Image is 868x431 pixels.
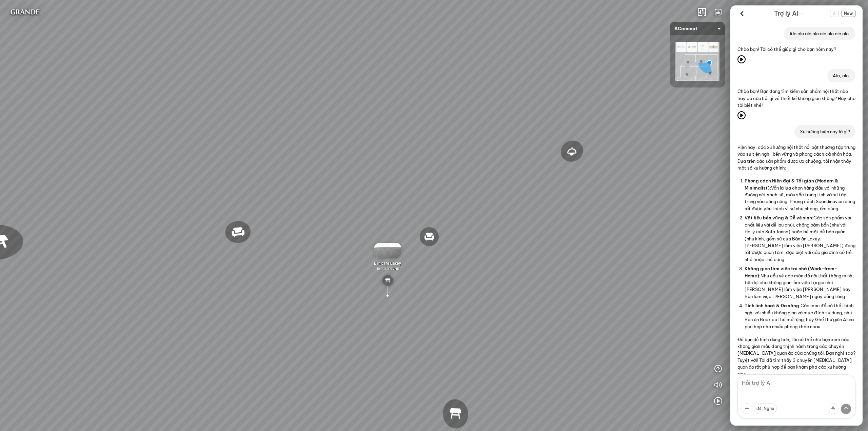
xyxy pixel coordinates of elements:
[745,303,801,308] span: Tính linh hoạt & Đa năng:
[745,176,855,213] li: Vẫn là lựa chọn hàng đầu với những đường nét sạch sẽ, màu sắc trung tính và sự tập trung vào công...
[830,10,839,17] span: VI
[842,10,855,17] span: New
[745,266,837,278] span: Không gian làm việc tại nhà (Work-from-Home):
[374,261,401,266] span: Bàn cafe Laxey
[745,301,855,331] li: Các món đồ có thể thích nghi với nhiều không gian và mục đích sử dụng, như Bàn ăn Brick có thể mở...
[737,46,855,53] p: Chào bạn! Tôi có thể giúp gì cho bạn hôm nay?
[737,336,855,378] p: Để bạn dễ hình dung hơn, tôi có thể cho bạn xem các không gian mẫu đang thịnh hành trong các chuy...
[842,10,855,17] button: New Chat
[745,178,838,190] span: Phong cách Hiện đại & Tối giản (Modern & Minimalist):
[789,30,850,37] p: Alo alo alo alo alo alo alo alo.
[830,10,839,17] button: Change language
[754,403,777,414] button: Nghe
[745,213,855,264] li: Các sản phẩm với chất liệu vải dễ lau chùi, chống bám bẩn (như vải Holly của Sofa Jonna) hoặc bề ...
[833,72,850,79] p: Alo, alo.
[774,8,804,19] div: AI Guide options
[675,42,719,81] img: AConcept_CTMHTJT2R6E4.png
[376,267,399,271] span: 10.500.000 VND
[674,22,721,35] span: AConcept
[745,215,813,220] span: Vật liệu bền vững & Dễ vệ sinh:
[745,264,855,301] li: Nhu cầu về các món đồ nội thất thông minh, tiện lợi cho không gian làm việc tại gia như [PERSON_N...
[737,88,855,109] p: Chào bạn! Bạn đang tìm kiếm sản phẩm nội thất nào hay có câu hỏi gì về thiết kế không gian không?...
[800,128,850,135] p: Xu hướng hiện nay là gì?
[382,275,393,286] img: table_YREKD739JCN6.svg
[774,9,798,18] span: Trợ lý AI
[5,5,44,19] img: logo
[374,243,401,258] img: B_n_cafe_Laxey_4XGWNAEYRY6G.gif
[737,144,855,172] p: Hiện nay, các xu hướng nội thất nổi bật thường tập trung vào sự tiện nghi, bền vững và phong cách...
